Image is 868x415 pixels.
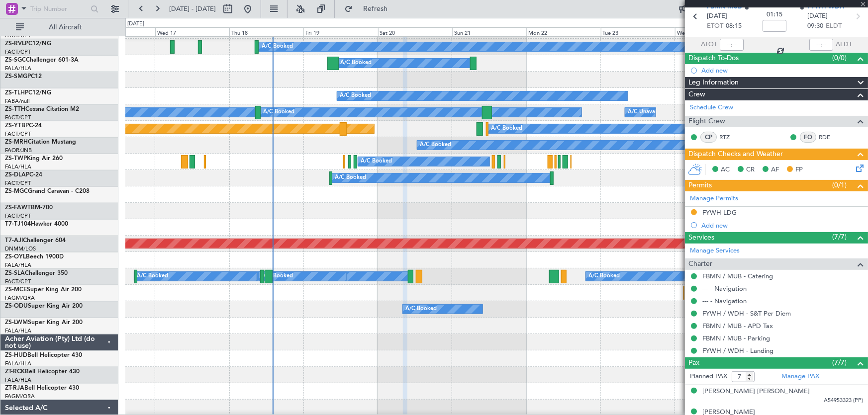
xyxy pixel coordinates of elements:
span: AC [721,165,730,175]
a: ZS-TLHPC12/NG [5,90,51,96]
span: [DATE] [807,11,828,21]
a: ZS-RVLPC12/NG [5,41,51,47]
div: Wed 17 [155,27,229,36]
span: CR [746,165,755,175]
div: A/C Booked [588,269,620,284]
a: FBMN / MUB - APD Tax [702,322,773,330]
span: 09:30 [807,21,823,31]
a: ZS-TTHCessna Citation M2 [5,106,79,112]
span: [DATE] [707,11,727,21]
a: ZS-YTBPC-24 [5,123,42,129]
span: Leg Information [688,77,739,88]
div: A/C Booked [340,56,372,71]
a: ZS-LWMSuper King Air 200 [5,320,83,326]
a: ZS-HUDBell Helicopter 430 [5,352,82,358]
span: (7/7) [832,232,847,242]
a: FALA/HLA [5,65,31,72]
div: A/C Booked [262,269,293,284]
a: ZS-SGCChallenger 601-3A [5,57,79,63]
span: ZS-TWP [5,156,27,162]
a: FALA/HLA [5,376,31,384]
a: FAGM/QRA [5,393,35,400]
span: AF [771,165,779,175]
div: FO [800,132,816,143]
span: (0/1) [832,180,847,190]
a: ZS-SMGPC12 [5,74,42,80]
a: ZS-FAWTBM-700 [5,205,53,211]
a: Schedule Crew [690,103,733,113]
span: Crew [688,89,705,100]
div: Add new [701,66,863,75]
a: T7-AJIChallenger 604 [5,238,66,244]
span: ZT-RJA [5,385,24,391]
a: ZS-TWPKing Air 260 [5,156,63,162]
a: FACT/CPT [5,179,31,187]
span: ALDT [836,40,852,50]
a: FYWH / WDH - S&T Per Diem [702,309,791,318]
span: ZS-MCE [5,287,27,293]
div: CP [700,132,717,143]
input: Trip Number [30,1,88,16]
button: All Aircraft [11,19,108,35]
span: Pax [688,357,699,369]
a: ZS-OYLBeech 1900D [5,254,64,260]
span: 08:15 [726,21,742,31]
span: Flight Crew [688,116,725,127]
a: FALA/HLA [5,261,31,269]
a: ZS-MGCGrand Caravan - C208 [5,188,90,194]
div: Mon 22 [526,27,600,36]
button: Refresh [340,1,399,17]
a: ZS-SLAChallenger 350 [5,270,68,276]
span: FP [795,165,803,175]
label: Planned PAX [690,372,727,382]
span: 01:15 [767,10,782,20]
span: (7/7) [832,357,847,368]
span: T7-AJI [5,238,23,244]
div: Wed 24 [675,27,749,36]
span: Dispatch Checks and Weather [688,149,783,160]
span: ZS-FAW [5,205,27,211]
div: A/C Booked [263,105,294,120]
div: A/C Unavailable [628,105,669,120]
div: A/C Booked [420,138,451,153]
span: T7-TJ104 [5,221,31,227]
div: A/C Booked [405,302,437,317]
div: [DATE] [127,20,144,28]
span: ZS-MGC [5,188,28,194]
a: FACT/CPT [5,212,31,220]
a: --- - Navigation [702,284,747,293]
span: Charter [688,258,712,270]
div: A/C Booked [262,39,293,54]
span: A54953323 (PP) [824,397,863,405]
span: ETOT [707,21,723,31]
span: ZS-MRH [5,139,28,145]
span: ZS-DLA [5,172,26,178]
div: A/C Booked [491,121,522,136]
a: ZS-MRHCitation Mustang [5,139,76,145]
a: Manage PAX [781,372,819,382]
span: [DATE] - [DATE] [169,4,216,13]
a: FAGM/QRA [5,294,35,302]
span: ZS-TLH [5,90,25,96]
a: ZS-MCESuper King Air 200 [5,287,82,293]
a: FALA/HLA [5,360,31,367]
span: ATOT [701,40,717,50]
a: Manage Services [690,246,740,256]
a: FACT/CPT [5,48,31,56]
div: Add new [701,221,863,230]
a: ZT-RCKBell Helicopter 430 [5,369,80,375]
a: FAOR/JNB [5,147,32,154]
span: ZS-RVL [5,41,25,47]
span: Dispatch To-Dos [688,53,739,64]
span: ZS-ODU [5,303,28,309]
div: [PERSON_NAME] [PERSON_NAME] [702,387,810,397]
span: ZS-SGC [5,57,26,63]
span: ZS-SMG [5,74,27,80]
a: Manage Permits [690,194,738,204]
div: A/C Booked [137,269,168,284]
a: FYWH / WDH - Landing [702,346,773,355]
span: ELDT [826,21,842,31]
div: Thu 18 [229,27,303,36]
a: ZS-ODUSuper King Air 200 [5,303,83,309]
div: A/C Booked [340,88,371,103]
